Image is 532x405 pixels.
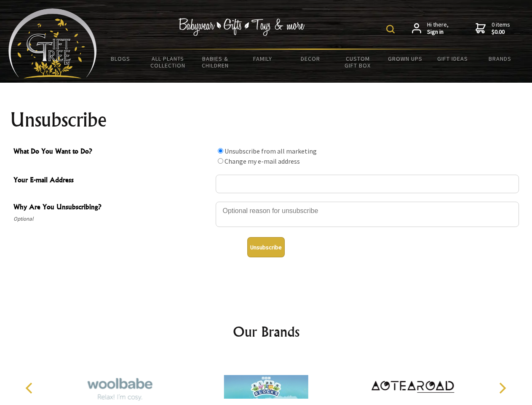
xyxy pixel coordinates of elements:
[286,50,334,67] a: Decor
[218,158,223,164] input: What Do You Want to Do?
[386,25,395,33] img: product search
[492,21,510,36] span: 0 items
[492,28,510,36] strong: $0.00
[144,50,192,74] a: All Plants Collection
[427,28,449,36] strong: Sign in
[13,202,211,214] span: Why Are You Unsubscribing?
[239,50,287,67] a: Family
[13,214,211,224] span: Optional
[13,146,211,158] span: What Do You Want to Do?
[192,50,239,74] a: Babies & Children
[334,50,382,74] a: Custom Gift Box
[429,50,476,67] a: Gift Ideas
[427,21,449,36] span: Hi there,
[216,202,519,227] textarea: Why Are You Unsubscribing?
[179,18,305,36] img: Babywear - Gifts - Toys & more
[476,50,524,67] a: Brands
[225,157,300,165] label: Change my e-mail address
[8,8,97,78] img: Babyware - Gifts - Toys and more...
[97,50,144,67] a: BLOGS
[247,237,285,257] button: Unsubscribe
[493,379,511,397] button: Next
[412,21,449,36] a: Hi there,Sign in
[13,175,211,187] span: Your E-mail Address
[21,379,40,397] button: Previous
[381,50,429,67] a: Grown Ups
[10,110,522,130] h1: Unsubscribe
[17,321,516,342] h2: Our Brands
[218,148,223,154] input: What Do You Want to Do?
[476,21,510,36] a: 0 items$0.00
[216,175,519,193] input: Your E-mail Address
[225,147,317,155] label: Unsubscribe from all marketing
